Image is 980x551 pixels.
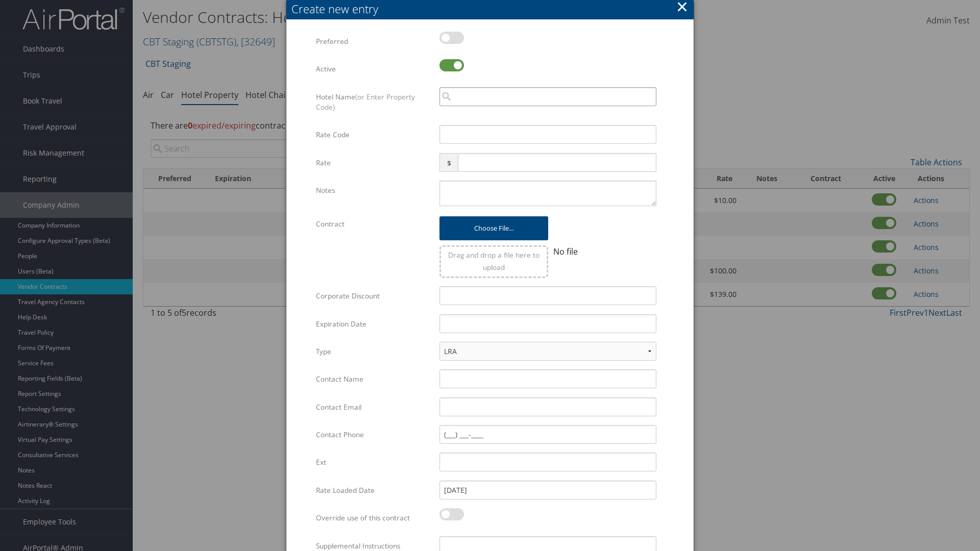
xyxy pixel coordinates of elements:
[316,508,432,528] label: Override use of this contract
[316,286,432,306] label: Corporate Discount
[316,453,432,472] label: Ext
[316,214,432,234] label: Contract
[316,314,432,334] label: Expiration Date
[448,250,540,272] span: Drag and drop a file here to upload
[316,369,432,389] label: Contact Name
[439,153,457,172] span: $
[316,92,415,112] span: (or Enter Property Code)
[553,246,578,257] span: No file
[439,425,656,444] input: (___) ___-____
[316,32,432,51] label: Preferred
[316,397,432,417] label: Contact Email
[316,425,432,444] label: Contact Phone
[316,153,432,172] label: Rate
[316,481,432,500] label: Rate Loaded Date
[316,181,432,200] label: Notes
[291,1,694,17] div: Create new entry
[316,125,432,144] label: Rate Code
[316,87,432,117] label: Hotel Name
[316,342,432,361] label: Type
[316,59,432,79] label: Active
